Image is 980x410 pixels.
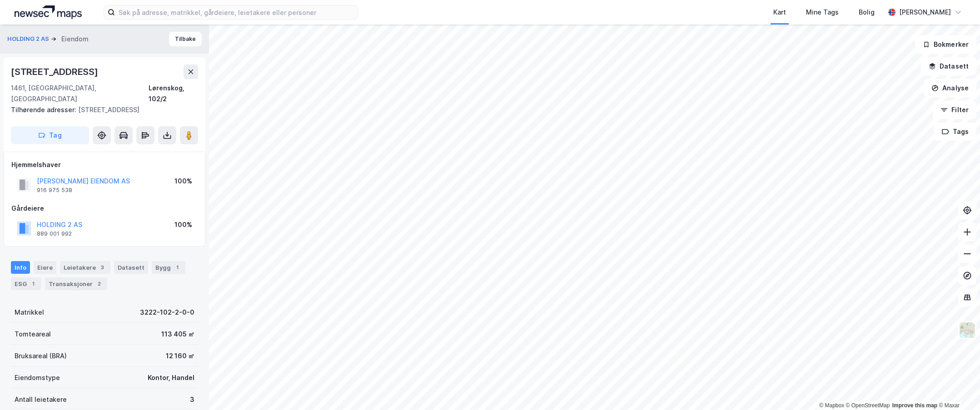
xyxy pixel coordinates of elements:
div: 1461, [GEOGRAPHIC_DATA], [GEOGRAPHIC_DATA] [11,83,149,104]
div: Bygg [152,261,185,274]
button: Filter [933,101,976,119]
div: 113 405 ㎡ [161,329,194,340]
div: 916 975 538 [37,187,72,194]
div: Kart [773,7,786,18]
div: Eiere [34,261,56,274]
div: [STREET_ADDRESS] [11,64,100,79]
div: 100% [174,176,192,187]
div: Mine Tags [806,7,839,18]
div: 3 [98,263,107,272]
div: 100% [174,219,192,230]
div: Gårdeiere [11,203,198,214]
div: 3222-102-2-0-0 [140,307,194,318]
div: Kontor, Handel [148,372,194,383]
a: OpenStreetMap [846,402,890,409]
button: Bokmerker [915,35,976,54]
div: Datasett [114,261,148,274]
iframe: Chat Widget [935,366,980,410]
div: 889 001 992 [37,230,72,237]
div: Hjemmelshaver [11,159,198,170]
div: Tomteareal [15,329,51,340]
button: Datasett [921,57,976,75]
div: 1 [173,263,182,272]
div: [STREET_ADDRESS] [11,104,191,115]
div: Bolig [859,7,875,18]
button: Tag [11,126,89,144]
div: ESG [11,277,41,290]
div: Eiendom [61,34,89,44]
button: Analyse [924,79,976,97]
div: Leietakere [60,261,110,274]
div: Antall leietakere [15,394,67,405]
button: Tilbake [169,32,202,46]
span: Tilhørende adresser: [11,106,78,114]
div: Kontrollprogram for chat [935,366,980,410]
button: Tags [934,123,976,141]
input: Søk på adresse, matrikkel, gårdeiere, leietakere eller personer [115,5,358,19]
div: [PERSON_NAME] [899,7,951,18]
a: Mapbox [819,402,844,409]
div: Lørenskog, 102/2 [149,83,198,104]
div: 2 [95,279,104,288]
div: Transaksjoner [45,277,107,290]
div: 12 160 ㎡ [166,351,194,361]
div: Bruksareal (BRA) [15,351,67,361]
div: 3 [190,394,194,405]
div: 1 [29,279,38,288]
div: Matrikkel [15,307,44,318]
div: Info [11,261,30,274]
button: HOLDING 2 AS [7,35,51,44]
a: Improve this map [892,402,937,409]
div: Eiendomstype [15,372,60,383]
img: Z [959,321,976,339]
img: logo.a4113a55bc3d86da70a041830d287a7e.svg [15,5,82,19]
